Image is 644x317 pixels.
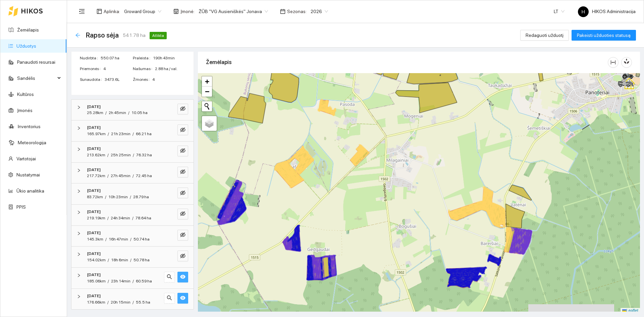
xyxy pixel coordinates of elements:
[75,33,80,38] div: Atgal
[578,9,636,14] span: HIKOS Administracija
[77,295,81,299] span: right
[71,247,194,267] div: [DATE]154.02km/18h 6min/50.78 haeye-invisible
[131,110,148,115] span: 10.05 ha
[180,148,185,154] span: eye-invisible
[105,110,107,115] span: /
[111,300,130,305] span: 20h 15min
[17,108,33,113] a: Įmonės
[177,251,188,261] button: eye-invisible
[87,279,106,283] span: 185.06km
[153,55,185,61] span: 190h 43min
[111,131,130,136] span: 21h 23min
[71,183,194,204] div: [DATE]83.72km/10h 23min/28.79 haeye-invisible
[111,279,130,283] span: 23h 14min
[71,205,194,225] div: [DATE]219.19km/24h 34min/78.64 haeye-invisible
[87,153,105,157] span: 213.62km
[136,216,151,220] span: 78.64 ha
[177,124,188,135] button: eye-invisible
[77,147,81,151] span: right
[87,173,105,178] span: 217.72km
[16,172,40,177] a: Nustatymai
[152,76,185,83] span: 4
[104,8,120,15] span: Aplinka :
[150,32,167,39] span: Atlikta
[17,92,34,97] a: Kultūros
[87,258,106,262] span: 154.02km
[177,167,188,177] button: eye-invisible
[105,237,107,242] span: /
[87,131,106,136] span: 165.97km
[136,300,150,305] span: 55.5 ha
[133,153,134,157] span: /
[180,232,185,239] span: eye-invisible
[582,6,585,17] span: H
[164,293,175,304] button: search
[71,289,194,310] div: [DATE]176.66km/20h 15min/55.5 hasearcheye
[71,226,194,247] div: [DATE]145.3km/16h 47min/50.74 haeye-invisible
[287,8,307,15] span: Sezonas :
[180,106,185,112] span: eye-invisible
[80,66,103,72] span: Priemonės
[177,188,188,198] button: eye-invisible
[180,211,185,217] span: eye-invisible
[608,60,618,65] span: column-width
[108,279,109,283] span: /
[87,216,105,220] span: 219.19km
[123,32,146,39] span: 541.78 ha
[101,55,132,61] span: 550.07 ha
[130,237,131,242] span: /
[16,156,36,161] a: Vartotojai
[136,279,152,283] span: 60.59 ha
[167,295,172,302] span: search
[133,55,153,61] span: Praleista
[202,87,212,97] a: Zoom out
[77,231,81,235] span: right
[71,163,194,183] div: [DATE]217.72km/27h 45min/72.45 haeye-invisible
[71,120,194,141] div: [DATE]165.97km/21h 23min/66.21 haeye-invisible
[107,300,109,305] span: /
[71,100,194,120] div: [DATE]25.28km/2h 45min/10.05 haeye-invisible
[177,293,188,304] button: eye
[77,189,81,193] span: right
[554,6,565,16] span: LT
[205,77,209,86] span: +
[16,204,26,210] a: PPIS
[111,153,131,157] span: 25h 25min
[177,230,188,241] button: eye-invisible
[133,237,150,242] span: 50.74 ha
[71,142,194,162] div: [DATE]213.62km/25h 25min/76.32 haeye-invisible
[111,216,130,220] span: 24h 34min
[177,104,188,114] button: eye-invisible
[17,71,55,85] span: Sandėlis
[87,272,101,277] strong: [DATE]
[180,8,195,15] span: Įmonė :
[124,6,161,16] span: Groward Group
[87,230,101,235] strong: [DATE]
[18,124,41,129] a: Inventorius
[77,252,81,256] span: right
[108,195,128,199] span: 10h 23min
[17,59,55,65] a: Panaudoti resursai
[80,55,101,61] span: Nudirbta
[177,146,188,156] button: eye-invisible
[87,294,101,298] strong: [DATE]
[107,173,109,178] span: /
[109,237,128,242] span: 16h 47min
[77,168,81,172] span: right
[132,216,133,220] span: /
[87,167,101,172] strong: [DATE]
[199,6,268,16] span: ŽŪB "VG Ausieniškės" Jonava
[173,9,179,14] span: shop
[87,251,101,256] strong: [DATE]
[132,173,134,178] span: /
[202,116,217,131] a: Layers
[97,9,102,14] span: layout
[608,57,619,68] button: column-width
[130,258,131,262] span: /
[133,66,155,72] span: Našumas
[86,30,119,41] span: Rapso sėja
[520,30,569,41] button: Redaguoti užduotį
[133,195,149,199] span: 28.79 ha
[136,173,152,178] span: 72.45 ha
[180,169,185,175] span: eye-invisible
